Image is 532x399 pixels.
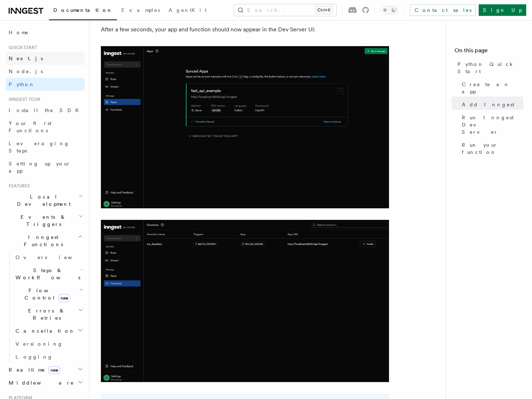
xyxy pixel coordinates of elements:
a: Versioning [13,337,85,350]
span: AgentKit [169,7,207,13]
button: Inngest Functions [6,231,85,251]
a: Examples [117,2,164,19]
span: Middleware [6,379,74,386]
span: Versioning [15,341,63,347]
a: Leveraging Steps [6,137,85,157]
a: Your first Functions [6,117,85,137]
a: Add Inngest [459,98,523,111]
span: Features [6,183,30,189]
span: Quick start [6,45,37,50]
span: Add Inngest [462,101,514,108]
span: Realtime [6,366,60,373]
button: Middleware [6,376,85,389]
span: Home [9,29,29,36]
button: Events & Triggers [6,210,85,231]
a: Logging [13,350,85,363]
img: quick-start-app.png [101,46,389,208]
button: Local Development [6,190,85,210]
h4: On this page [455,46,523,58]
a: AgentKit [164,2,211,19]
span: Python [9,81,35,87]
a: Node.js [6,65,85,78]
span: new [48,366,60,374]
span: Python Quick Start [457,61,523,75]
span: Inngest tour [6,97,40,102]
span: new [58,294,70,302]
div: Inngest Functions [6,251,85,363]
span: Create an app [462,81,523,95]
span: Node.js [9,68,43,74]
span: Leveraging Steps [9,141,70,154]
span: Steps & Workflows [13,267,80,281]
span: Flow Control [13,287,79,301]
a: Setting up your app [6,157,85,177]
button: Realtimenew [6,363,85,376]
span: Cancellation [13,327,75,334]
span: Overview [15,254,90,260]
a: Home [6,26,85,39]
span: Errors & Retries [13,307,78,322]
a: Python [6,78,85,91]
span: Install the SDK [9,107,83,113]
p: After a few seconds, your app and function should now appear in the Dev Server UI: [101,25,389,35]
kbd: Ctrl+K [316,6,332,14]
span: Run Inngest Dev Server [462,114,523,136]
button: Cancellation [13,324,85,337]
span: Examples [121,7,160,13]
a: Run your function [459,138,523,159]
button: Flow Controlnew [13,284,85,304]
a: Run Inngest Dev Server [459,111,523,138]
span: Setting up your app [9,161,71,174]
span: Next.js [9,56,43,61]
img: quick-start-functions.png [101,220,389,382]
span: Local Development [6,193,79,208]
a: Sign Up [479,4,526,16]
span: Run your function [462,141,523,156]
span: Events & Triggers [6,213,79,228]
a: Contact sales [410,4,476,16]
button: Steps & Workflows [13,264,85,284]
a: Overview [13,251,85,264]
a: Create an app [459,78,523,98]
span: Logging [15,354,53,360]
button: Errors & Retries [13,304,85,324]
button: Search...Ctrl+K [234,4,336,16]
span: Documentation [53,7,113,13]
button: Toggle dark mode [381,6,398,14]
span: Your first Functions [9,120,52,133]
span: Inngest Functions [6,234,78,248]
a: Documentation [49,2,117,20]
a: Next.js [6,52,85,65]
a: Install the SDK [6,104,85,117]
a: Python Quick Start [455,58,523,78]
